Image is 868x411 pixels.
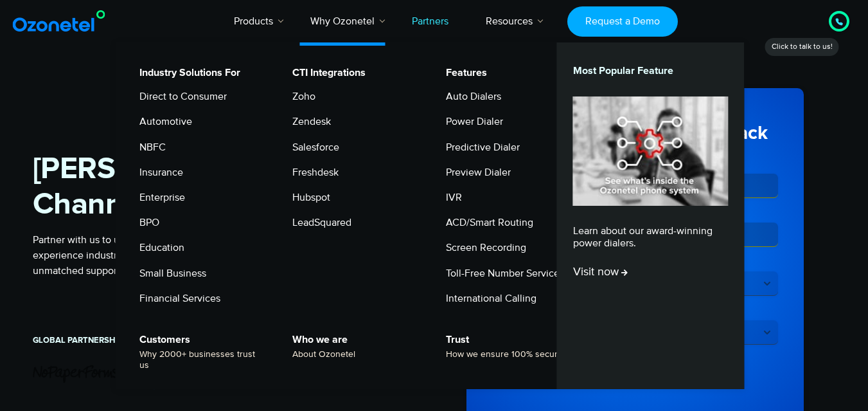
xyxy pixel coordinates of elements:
[438,240,528,256] a: Screen Recording
[446,349,567,360] span: How we ensure 100% security
[573,65,729,367] a: Most Popular FeatureLearn about our award-winning power dialers.Visit now
[438,140,522,156] a: Predictive Dialer
[284,215,353,231] a: LeadSquared
[438,165,513,181] a: Preview Dialer
[438,65,489,81] a: Features
[573,266,628,280] span: Visit now
[131,266,208,282] a: Small Business
[33,364,119,384] img: nopaperforms
[33,336,415,345] h5: Global Partnerships
[284,165,341,181] a: Freshdesk
[131,240,186,256] a: Education
[131,332,268,373] a: CustomersWhy 2000+ businesses trust us
[284,140,341,156] a: Salesforce
[438,190,464,206] a: IVR
[438,332,569,362] a: TrustHow we ensure 100% security
[292,349,355,360] span: About Ozonetel
[573,96,729,205] img: phone-system-min.jpg
[33,152,415,223] h1: [PERSON_NAME]’s Channel Partner Program
[131,215,161,231] a: BPO
[131,190,187,206] a: Enterprise
[33,364,119,384] div: 1 / 7
[33,358,415,389] div: Image Carousel
[139,349,266,371] span: Why 2000+ businesses trust us
[284,65,368,81] a: CTI Integrations
[438,215,535,231] a: ACD/Smart Routing
[284,190,332,206] a: Hubspot
[131,89,229,105] a: Direct to Consumer
[284,332,357,362] a: Who we areAbout Ozonetel
[438,114,505,130] a: Power Dialer
[438,266,566,282] a: Toll-Free Number Services
[131,140,168,156] a: NBFC
[284,114,333,130] a: Zendesk
[131,291,222,307] a: Financial Services
[131,114,194,130] a: Automotive
[284,89,317,105] a: Zoho
[567,6,677,37] a: Request a Demo
[438,291,538,307] a: International Calling
[438,89,503,105] a: Auto Dialers
[131,165,185,181] a: Insurance
[33,232,415,279] p: Partner with us to unlock new revenue streams in the fast-growing customer experience industry. E...
[131,65,242,81] a: Industry Solutions For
